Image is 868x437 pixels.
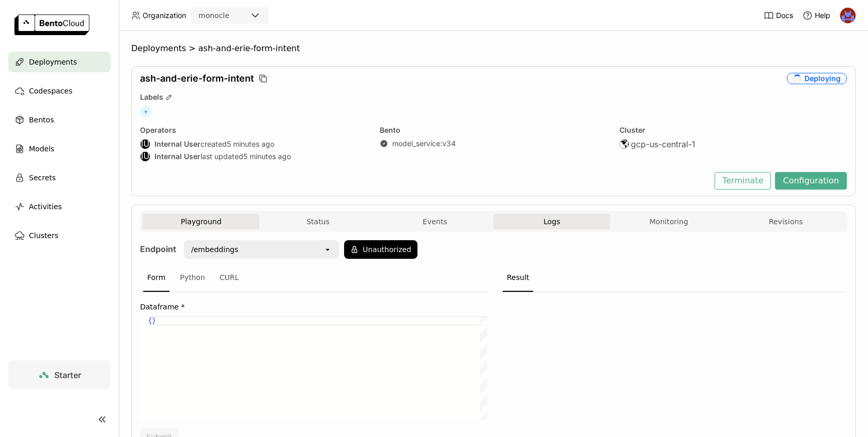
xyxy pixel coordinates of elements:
button: Events [377,214,493,229]
span: Help [815,11,830,20]
button: Monitoring [610,214,727,229]
strong: Endpoint [140,244,176,254]
nav: Breadcrumbs navigation [131,43,856,54]
div: Form [143,264,169,292]
span: Secrets [29,171,56,184]
span: Activities [29,200,62,213]
span: 5 minutes ago [227,139,274,149]
button: Status [259,214,376,229]
span: Docs [776,11,793,20]
div: Internal User [140,151,150,162]
a: Codespaces [8,81,111,101]
label: Dataframe * [140,303,487,311]
div: created [140,139,367,149]
div: monocle [198,10,229,21]
button: Logs [493,214,610,229]
button: Terminate [715,172,771,190]
div: Python [176,264,209,292]
a: Docs [764,10,793,21]
div: Internal User [140,139,150,149]
span: Codespaces [29,85,72,97]
span: Deployments [131,43,186,54]
img: Noa Tavron [840,8,856,23]
div: Labels [140,92,847,102]
svg: open [323,245,332,254]
img: logo [14,14,89,35]
button: Configuration [775,172,847,190]
span: Bentos [29,114,54,126]
span: ash-and-erie-form-intent [198,43,300,54]
div: Help [802,10,830,21]
a: Models [8,138,111,159]
div: Operators [140,126,367,135]
button: Playground [143,214,259,229]
span: ash-and-erie-form-intent [140,73,254,84]
span: > [186,43,198,54]
span: { [148,317,152,324]
strong: Internal User [154,139,200,149]
span: Clusters [29,229,58,242]
span: Organization [143,11,186,20]
span: Models [29,143,54,155]
span: Starter [54,370,81,380]
strong: Internal User [154,152,200,161]
div: last updated [140,151,367,162]
a: Secrets [8,167,111,188]
button: Revisions [727,214,844,229]
div: IU [141,139,150,149]
div: Bento [380,126,607,135]
button: Unauthorized [344,240,417,259]
span: Deployments [29,56,77,68]
div: /embeddings [191,244,238,255]
span: 5 minutes ago [243,152,291,161]
a: model_service:v34 [392,139,456,148]
span: } [152,317,156,324]
span: gcp-us-central-1 [631,139,695,149]
i: loading [793,74,801,83]
a: Starter [8,361,111,389]
div: IU [141,152,150,161]
div: Cluster [619,126,847,135]
a: Clusters [8,225,111,246]
span: + [140,106,151,117]
div: Result [503,264,533,292]
a: Activities [8,196,111,217]
input: Selected /embeddings. [239,244,240,255]
a: Bentos [8,110,111,130]
div: CURL [215,264,243,292]
div: Deploying [787,73,847,84]
input: Selected monocle. [230,11,231,21]
a: Deployments [8,52,111,72]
